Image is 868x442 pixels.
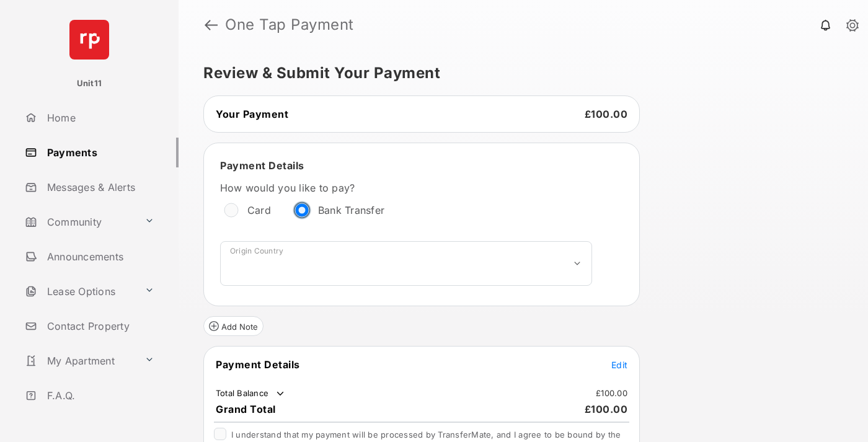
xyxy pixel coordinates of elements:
label: Bank Transfer [318,204,384,216]
span: £100.00 [585,403,628,415]
img: svg+xml;base64,PHN2ZyB4bWxucz0iaHR0cDovL3d3dy53My5vcmcvMjAwMC9zdmciIHdpZHRoPSI2NCIgaGVpZ2h0PSI2NC... [69,20,109,60]
h5: Review & Submit Your Payment [203,66,833,81]
a: Payments [20,138,179,167]
a: Community [20,207,139,237]
label: Card [247,204,271,216]
a: F.A.Q. [20,381,179,410]
td: £100.00 [595,387,628,399]
span: Payment Details [220,159,304,172]
span: Payment Details [216,358,300,371]
a: Messages & Alerts [20,172,179,202]
a: Home [20,103,179,133]
span: Grand Total [216,403,276,415]
a: Announcements [20,242,179,272]
button: Edit [611,358,627,371]
label: How would you like to pay? [220,182,592,194]
span: Your Payment [216,108,288,120]
p: Unit11 [77,77,102,90]
strong: One Tap Payment [225,17,354,32]
span: £100.00 [585,108,628,120]
button: Add Note [203,316,263,336]
span: Edit [611,360,627,370]
a: Lease Options [20,276,139,306]
td: Total Balance [215,387,286,400]
a: Contact Property [20,311,179,341]
a: My Apartment [20,346,139,376]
